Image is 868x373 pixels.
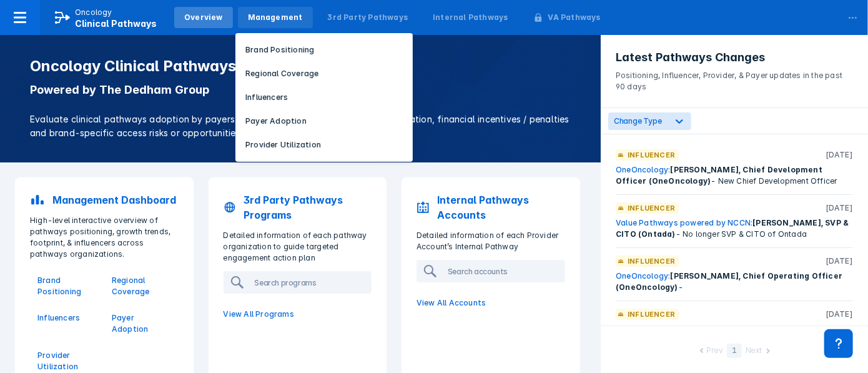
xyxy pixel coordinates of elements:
[727,344,742,358] div: 1
[37,350,97,372] a: Provider Utilization
[216,185,380,230] a: 3rd Party Pathways Programs
[184,12,223,23] div: Overview
[52,192,176,207] p: Management Dashboard
[245,92,288,103] p: Influencers
[824,329,853,358] div: Contact Support
[437,192,565,222] p: Internal Pathways Accounts
[30,112,571,140] p: Evaluate clinical pathways adoption by payers and providers, implementation sophistication, finan...
[628,256,675,267] p: Influencer
[238,7,313,28] a: Management
[245,68,318,79] p: Regional Coverage
[841,2,866,28] div: ...
[746,345,762,358] div: Next
[616,271,670,281] a: OneOncology:
[707,345,723,358] div: Prev
[616,218,752,227] a: Value Pathways powered by NCCN:
[75,18,157,29] span: Clinical Pathways
[616,164,853,187] div: - New Chief Development Officer
[628,149,675,161] p: Influencer
[548,12,601,23] div: VA Pathways
[423,7,518,28] a: Internal Pathways
[22,215,186,260] p: High-level interactive overview of pathways positioning, growth trends, footprint, & influencers ...
[235,112,413,131] button: Payer Adoption
[30,57,571,75] h1: Oncology Clinical Pathways Tool
[216,230,380,264] p: Detailed information of each pathway organization to guide targeted engagement action plan
[826,202,853,214] p: [DATE]
[37,312,97,324] a: Influencers
[616,271,853,293] div: -
[409,290,573,316] a: View All Accounts
[318,7,418,28] a: 3rd Party Pathways
[235,41,413,59] button: Brand Positioning
[616,50,853,65] h3: Latest Pathways Changes
[245,44,314,56] p: Brand Positioning
[244,192,372,222] p: 3rd Party Pathways Programs
[22,185,186,215] a: Management Dashboard
[409,185,573,230] a: Internal Pathways Accounts
[250,272,380,292] input: Search programs
[628,309,675,320] p: Influencer
[616,217,853,240] div: - No longer SVP & CITO of Ontada
[112,275,171,297] a: Regional Coverage
[112,312,171,335] a: Payer Adoption
[616,324,752,334] a: Value Pathways powered by NCCN:
[616,271,842,292] span: [PERSON_NAME], Chief Operating Officer (OneOncology)
[614,116,662,126] span: Change Type
[235,64,413,83] button: Regional Coverage
[248,12,303,23] div: Management
[235,88,413,107] button: Influencers
[826,256,853,267] p: [DATE]
[616,165,822,186] span: [PERSON_NAME], Chief Development Officer (OneOncology)
[245,116,307,127] p: Payer Adoption
[245,139,321,151] p: Provider Utilization
[235,136,413,154] button: Provider Utilization
[37,275,97,297] a: Brand Positioning
[433,12,508,23] div: Internal Pathways
[216,301,380,327] a: View All Programs
[826,309,853,320] p: [DATE]
[616,165,670,174] a: OneOncology:
[616,324,853,357] div: - Newly identified KDM
[174,7,233,28] a: Overview
[628,202,675,214] p: Influencer
[409,230,573,252] p: Detailed information of each Provider Account’s Internal Pathway
[30,82,571,97] p: Powered by The Dedham Group
[328,12,408,23] div: 3rd Party Pathways
[75,7,112,18] p: Oncology
[826,149,853,161] p: [DATE]
[443,261,573,281] input: Search accounts
[616,65,853,92] p: Positioning, Influencer, Provider, & Payer updates in the past 90 days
